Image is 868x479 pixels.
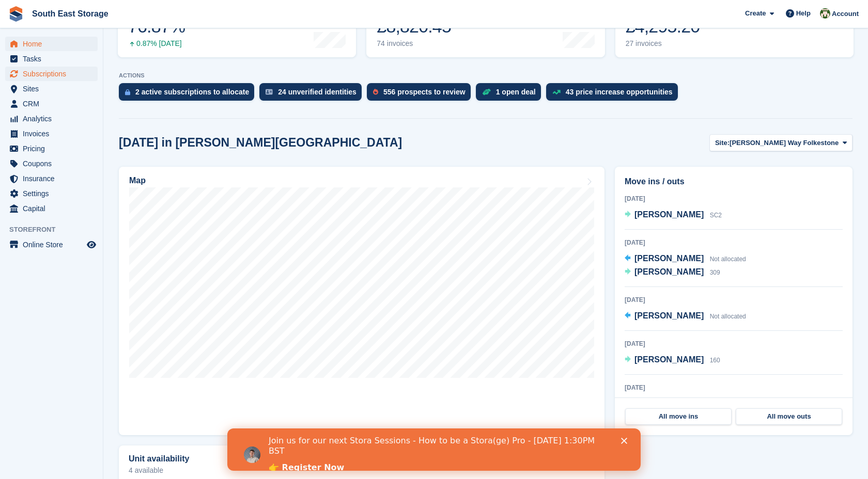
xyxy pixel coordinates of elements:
[796,8,811,19] span: Help
[377,39,454,48] div: 74 invoices
[5,171,98,186] a: menu
[278,88,357,96] div: 24 unverified identities
[5,67,98,81] a: menu
[383,88,466,96] div: 556 prospects to review
[5,237,98,252] a: menu
[710,256,746,263] span: Not allocated
[128,39,185,48] div: 0.87% [DATE]
[9,225,103,235] span: Storefront
[5,37,98,51] a: menu
[730,138,839,148] span: [PERSON_NAME] Way Folkestone
[119,83,259,106] a: 2 active subscriptions to allocate
[28,5,113,22] a: South East Storage
[23,111,85,126] span: Analytics
[710,212,722,219] span: SC2
[626,39,700,48] div: 27 invoices
[634,311,704,320] span: [PERSON_NAME]
[5,97,98,111] a: menu
[625,354,720,367] a: [PERSON_NAME] 160
[625,310,746,323] a: [PERSON_NAME] Not allocated
[710,269,720,276] span: 309
[625,252,746,266] a: [PERSON_NAME] Not allocated
[634,210,704,219] span: [PERSON_NAME]
[820,8,830,19] img: Anna Paskhin
[23,37,85,51] span: Home
[394,9,404,15] div: Close
[5,126,98,141] a: menu
[496,88,536,96] div: 1 open deal
[125,89,130,95] img: active_subscription_to_allocate_icon-d502201f5373d7db506a760aba3b589e785aa758c864c3986d89f69b8ff3...
[832,9,859,19] span: Account
[23,201,85,216] span: Capital
[5,111,98,126] a: menu
[625,175,843,188] h2: Move ins / outs
[634,267,704,276] span: [PERSON_NAME]
[85,238,98,251] a: Preview store
[634,254,704,263] span: [PERSON_NAME]
[23,126,85,141] span: Invoices
[625,194,843,203] div: [DATE]
[23,186,85,201] span: Settings
[129,467,595,474] p: 4 available
[23,97,85,111] span: CRM
[476,83,546,106] a: 1 open deal
[710,313,746,320] span: Not allocated
[266,89,273,95] img: verify_identity-adf6edd0f0f0b5bbfe63781bf79b02c33cf7c696d77639b501bdc392416b5a36.svg
[129,454,189,464] h2: Unit availability
[129,176,146,185] h2: Map
[5,82,98,96] a: menu
[5,186,98,201] a: menu
[41,34,117,45] a: 👉 Register Now
[23,237,85,252] span: Online Store
[135,88,249,96] div: 2 active subscriptions to allocate
[23,156,85,171] span: Coupons
[736,408,842,425] a: All move outs
[23,141,85,156] span: Pricing
[5,201,98,216] a: menu
[119,136,402,150] h2: [DATE] in [PERSON_NAME][GEOGRAPHIC_DATA]
[715,138,730,148] span: Site:
[119,72,853,79] p: ACTIONS
[546,83,683,106] a: 43 price increase opportunities
[23,67,85,81] span: Subscriptions
[482,88,491,95] img: deal-1b604bf984904fb50ccaf53a9ad4b4a5d6e5aea283cecdc64d6e3604feb123c2.svg
[5,156,98,171] a: menu
[625,266,720,279] a: [PERSON_NAME] 309
[625,383,843,392] div: [DATE]
[23,52,85,66] span: Tasks
[625,408,732,425] a: All move ins
[8,6,24,22] img: stora-icon-8386f47178a22dfd0bd8f6a31ec36ba5ce8667c1dd55bd0f319d3a0aa187defe.svg
[259,83,367,106] a: 24 unverified identities
[5,141,98,156] a: menu
[745,8,766,19] span: Create
[227,428,641,471] iframe: Intercom live chat banner
[367,83,476,106] a: 556 prospects to review
[119,167,605,435] a: Map
[709,134,853,151] button: Site: [PERSON_NAME] Way Folkestone
[634,355,704,364] span: [PERSON_NAME]
[23,82,85,96] span: Sites
[23,171,85,186] span: Insurance
[625,238,843,247] div: [DATE]
[625,295,843,305] div: [DATE]
[710,357,720,364] span: 160
[373,89,378,95] img: prospect-51fa495bee0391a8d652442698ab0144808aea92771e9ea1ae160a38d050c398.svg
[566,88,673,96] div: 43 price increase opportunities
[552,90,561,94] img: price_increase_opportunities-93ffe204e8149a01c8c9dc8f82e8f89637d9d84a8eef4429ea346261dce0b2c0.svg
[5,52,98,66] a: menu
[625,209,722,222] a: [PERSON_NAME] SC2
[625,339,843,348] div: [DATE]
